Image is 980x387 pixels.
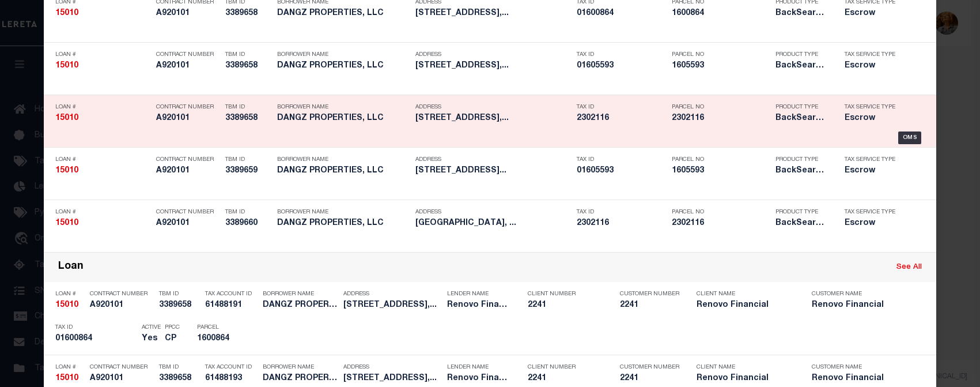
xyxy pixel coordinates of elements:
[577,51,666,58] p: Tax ID
[277,209,410,216] p: Borrower Name
[775,61,827,71] h5: BackSearch,Escrow
[845,166,902,176] h5: Escrow
[415,166,571,176] h5: 7433 Klingston Street NW Massil...
[277,156,410,163] p: Borrower Name
[55,156,150,163] p: Loan #
[812,364,910,371] p: Customer Name
[577,219,666,228] h5: 2302116
[343,374,441,384] h5: 4241 Wales Avenue NW Massillon,...
[277,166,410,176] h5: DANGZ PROPERTIES, LLC
[672,9,770,18] h5: 1600864
[577,104,666,111] p: Tax ID
[343,300,441,310] h5: 4241 Wales Avenue NW Massillon,...
[845,9,902,18] h5: Escrow
[225,104,271,111] p: TBM ID
[263,374,338,384] h5: DANGZ PROPERTIES, LLC
[90,374,153,384] h5: A920101
[277,104,410,111] p: Borrower Name
[775,114,827,123] h5: BackSearch,Escrow
[277,219,410,228] h5: DANGZ PROPERTIES, LLC
[225,61,271,71] h5: 3389658
[55,374,84,384] h5: 15010
[697,374,794,384] h5: Renovo Financial
[447,374,510,384] h5: Renovo Financial
[697,364,794,371] p: Client Name
[58,261,84,274] div: Loan
[156,166,220,176] h5: A920101
[55,114,150,123] h5: 15010
[620,291,679,298] p: Customer Number
[205,364,257,371] p: Tax Account ID
[812,291,910,298] p: Customer Name
[343,291,441,298] p: Address
[55,104,150,111] p: Loan #
[775,209,827,216] p: Product Type
[197,334,249,344] h5: 1600864
[415,219,571,228] h5: 894 Kertesz Drive New Clinton, ...
[775,9,827,18] h5: BackSearch,Escrow
[620,300,678,310] h5: 2241
[775,51,827,58] p: Product Type
[156,9,220,18] h5: A920101
[55,167,78,175] strong: 15010
[55,291,84,298] p: Loan #
[205,291,257,298] p: Tax Account ID
[447,300,510,310] h5: Renovo Financial
[55,374,78,382] strong: 15010
[55,364,84,371] p: Loan #
[775,156,827,163] p: Product Type
[55,61,150,71] h5: 15010
[845,61,902,71] h5: Escrow
[55,301,78,309] strong: 15010
[577,209,666,216] p: Tax ID
[415,51,571,58] p: Address
[343,364,441,371] p: Address
[528,291,603,298] p: Client Number
[415,209,571,216] p: Address
[159,300,199,310] h5: 3389658
[225,209,271,216] p: TBM ID
[898,131,922,144] div: OMS
[165,324,180,331] p: PPCC
[697,291,794,298] p: Client Name
[263,364,338,371] p: Borrower Name
[225,166,271,176] h5: 3389659
[775,166,827,176] h5: BackSearch,Escrow
[672,156,770,163] p: Parcel No
[156,219,220,228] h5: A920101
[415,114,571,123] h5: 4241 Wales Avenue NW Massillon,...
[55,300,84,310] h5: 15010
[672,209,770,216] p: Parcel No
[90,291,153,298] p: Contract Number
[55,209,150,216] p: Loan #
[142,334,159,344] h5: Yes
[672,61,770,71] h5: 1605593
[55,62,78,70] strong: 15010
[55,219,78,227] strong: 15010
[447,364,510,371] p: Lender Name
[156,209,220,216] p: Contract Number
[415,9,571,18] h5: 4241 Wales Avenue NW Massillon,...
[577,114,666,123] h5: 2302116
[165,334,180,344] h5: CP
[620,364,679,371] p: Customer Number
[55,9,150,18] h5: 15010
[415,104,571,111] p: Address
[55,334,136,344] h5: 01600864
[672,114,770,123] h5: 2302116
[277,114,410,123] h5: DANGZ PROPERTIES, LLC
[775,104,827,111] p: Product Type
[775,219,827,228] h5: BackSearch,Escrow
[528,300,603,310] h5: 2241
[620,374,678,384] h5: 2241
[415,156,571,163] p: Address
[159,291,199,298] p: TBM ID
[697,300,794,310] h5: Renovo Financial
[845,104,902,111] p: Tax Service Type
[225,9,271,18] h5: 3389658
[277,9,410,18] h5: DANGZ PROPERTIES, LLC
[55,166,150,176] h5: 15010
[528,374,603,384] h5: 2241
[156,61,220,71] h5: A920101
[225,114,271,123] h5: 3389658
